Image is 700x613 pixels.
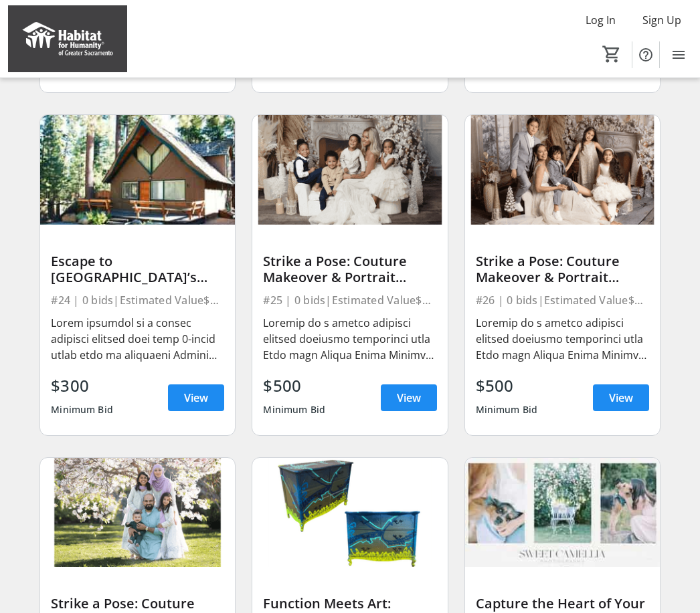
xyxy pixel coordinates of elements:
[51,398,113,422] div: Minimum Bid
[397,390,421,406] span: View
[476,398,538,422] div: Minimum Bid
[168,384,224,411] a: View
[40,458,235,568] img: Strike a Pose: Couture Makeover & Portrait Experience in the Bay Area #3
[51,291,224,310] div: #24 | 0 bids | Estimated Value $600
[51,315,224,363] div: Lorem ipsumdol si a consec adipisci elitsed doei temp 0-incid utlab etdo ma aliquaeni Adminim Ven...
[465,115,660,225] img: Strike a Pose: Couture Makeover & Portrait Experience in the Bay Area #2
[381,384,437,411] a: View
[465,458,660,568] img: Capture the Heart of Your Pet with a Luxury Photography Experience
[476,291,649,310] div: #26 | 0 bids | Estimated Value $1,000
[632,41,659,68] button: Help
[184,390,208,406] span: View
[632,9,692,31] button: Sign Up
[476,253,649,285] div: Strike a Pose: Couture Makeover & Portrait Experience in the Bay Area #2
[575,9,626,31] button: Log In
[252,458,447,568] img: Function Meets Art: Gabriel Lopez’s ReStore-Inspired Masterwork
[600,42,624,66] button: Cart
[51,374,113,398] div: $300
[51,253,224,285] div: Escape to [GEOGRAPHIC_DATA]’s Hidden Gem
[8,5,127,72] img: Habitat for Humanity of Greater Sacramento's Logo
[665,41,692,68] button: Menu
[263,398,325,422] div: Minimum Bid
[586,12,616,28] span: Log In
[263,374,325,398] div: $500
[252,115,447,225] img: Strike a Pose: Couture Makeover & Portrait Experience in the Bay Area #1
[476,374,538,398] div: $500
[609,390,633,406] span: View
[593,384,649,411] a: View
[263,291,436,310] div: #25 | 0 bids | Estimated Value $1,000
[642,12,681,28] span: Sign Up
[476,315,649,363] div: Loremip do s ametco adipisci elitsed doeiusmo temporinci utla Etdo magn Aliqua Enima Minimv qu No...
[40,115,235,225] img: Escape to Lake Tahoe’s Hidden Gem
[263,253,436,285] div: Strike a Pose: Couture Makeover & Portrait Experience in the Bay Area #1
[263,315,436,363] div: Loremip do s ametco adipisci elitsed doeiusmo temporinci utla Etdo magn Aliqua Enima Minimv qu No...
